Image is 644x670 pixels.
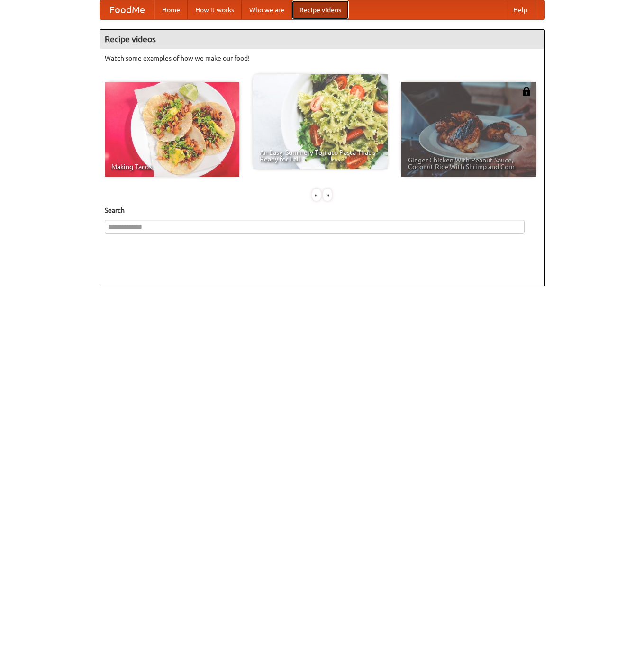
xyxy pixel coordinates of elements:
a: Home [154,0,188,19]
p: Watch some examples of how we make our food! [105,54,540,63]
a: Making Tacos [105,82,239,177]
a: How it works [188,0,242,19]
a: Help [506,0,535,19]
div: » [323,189,332,201]
a: Who we are [242,0,292,19]
a: An Easy, Summery Tomato Pasta That's Ready for Fall [253,74,388,169]
h4: Recipe videos [100,30,544,49]
span: Making Tacos [111,163,233,170]
h5: Search [105,205,540,215]
img: 483408.png [522,87,531,96]
span: An Easy, Summery Tomato Pasta That's Ready for Fall [260,149,381,162]
a: FoodMe [100,0,154,19]
div: « [312,189,321,201]
a: Recipe videos [292,0,349,19]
